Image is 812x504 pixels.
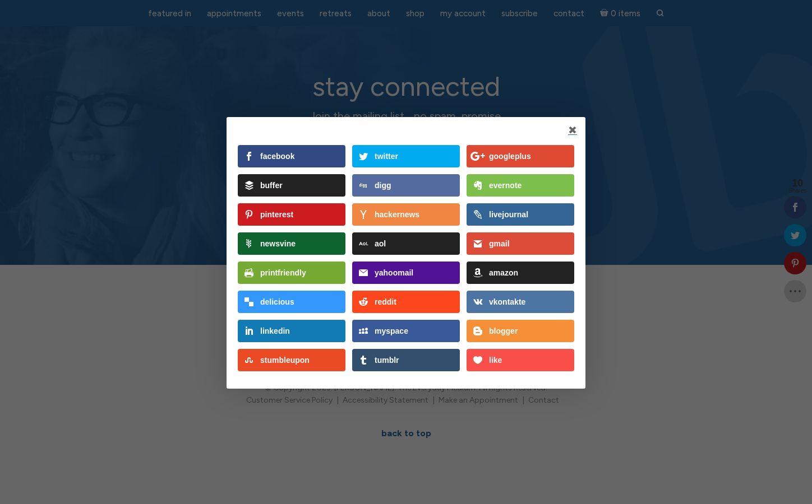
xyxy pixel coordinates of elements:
div: gmail [489,240,510,248]
a: newsvine [238,232,345,255]
a: vkontakte [467,291,574,313]
div: newsvine [260,240,296,248]
a: pinterest [238,203,345,226]
a: printfriendly [238,262,345,284]
div: twitter [375,152,398,160]
div: buffer [260,181,283,189]
a: delicious [238,291,345,313]
a: gmail [467,232,574,255]
a: facebook [238,145,345,167]
div: myspace [375,327,408,335]
div: evernote [489,181,522,189]
a: twitter [352,145,460,167]
a: digg [352,174,460,197]
a: blogger [467,320,574,342]
div: linkedin [260,327,290,335]
a: evernote [467,174,574,197]
div: aol [375,240,386,248]
a: myspace [352,320,460,342]
a: tumblr [352,349,460,371]
a: hackernews [352,203,460,226]
div: hackernews [375,211,419,218]
div: tumblr [375,356,399,364]
div: livejournal [489,211,528,218]
a: linkedin [238,320,345,342]
a: livejournal [467,203,574,226]
a: like [467,349,574,371]
a: amazon [467,262,574,284]
div: googleplus [489,152,531,160]
div: like [489,356,502,364]
div: amazon [489,269,518,277]
div: stumbleupon [260,356,310,364]
div: reddit [375,298,396,306]
div: pinterest [260,211,293,218]
div: delicious [260,298,294,306]
div: vkontakte [489,298,525,306]
div: printfriendly [260,269,306,277]
a: stumbleupon [238,349,345,371]
div: yahoomail [375,269,413,277]
a: googleplus [467,145,574,167]
a: buffer [238,174,345,197]
a: yahoomail [352,262,460,284]
div: facebook [260,152,294,160]
a: aol [352,232,460,255]
div: blogger [489,327,518,335]
a: reddit [352,291,460,313]
div: digg [375,181,391,189]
